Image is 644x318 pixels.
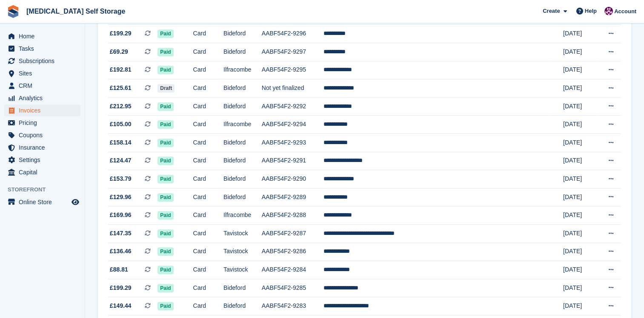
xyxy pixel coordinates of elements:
td: AABF54F2-9286 [262,243,323,261]
span: £105.00 [110,120,132,129]
span: Analytics [19,92,70,104]
td: Card [193,206,223,225]
span: Paid [157,211,173,220]
td: Bideford [223,152,262,170]
a: menu [4,142,80,153]
td: AABF54F2-9288 [262,206,323,225]
td: Card [193,97,223,116]
span: £169.96 [110,211,132,220]
td: Bideford [223,188,262,206]
span: Paid [157,266,173,274]
span: £158.14 [110,138,132,147]
span: Paid [157,284,173,292]
td: AABF54F2-9291 [262,152,323,170]
span: Home [19,30,70,42]
td: Card [193,279,223,297]
span: Tasks [19,43,70,55]
span: £69.29 [110,47,128,56]
span: £153.79 [110,174,132,183]
span: Invoices [19,104,70,116]
td: [DATE] [563,188,596,206]
td: AABF54F2-9296 [262,25,323,43]
td: Bideford [223,279,262,297]
td: AABF54F2-9294 [262,116,323,134]
td: [DATE] [563,79,596,98]
td: [DATE] [563,206,596,225]
td: Card [193,43,223,61]
span: £124.47 [110,156,132,165]
td: Card [193,297,223,315]
td: Card [193,116,223,134]
td: Bideford [223,25,262,43]
td: Card [193,25,223,43]
td: [DATE] [563,225,596,243]
span: Paid [157,29,173,38]
span: Paid [157,102,173,111]
td: Card [193,61,223,79]
td: AABF54F2-9284 [262,261,323,279]
td: [DATE] [563,243,596,261]
span: Paid [157,247,173,256]
td: Ilfracombe [223,206,262,225]
td: Tavistock [223,225,262,243]
td: AABF54F2-9290 [262,170,323,188]
td: Card [193,170,223,188]
td: AABF54F2-9297 [262,43,323,61]
span: £192.81 [110,65,132,74]
span: Account [614,7,636,16]
td: [DATE] [563,152,596,170]
span: Create [543,7,560,15]
a: menu [4,43,80,55]
span: £125.61 [110,84,132,93]
a: menu [4,117,80,129]
td: [DATE] [563,25,596,43]
a: menu [4,154,80,166]
td: AABF54F2-9289 [262,188,323,206]
span: Paid [157,66,173,74]
td: [DATE] [563,279,596,297]
td: [DATE] [563,97,596,116]
img: stora-icon-8386f47178a22dfd0bd8f6a31ec36ba5ce8667c1dd55bd0f319d3a0aa187defe.svg [7,5,20,18]
a: menu [4,196,80,208]
span: £129.96 [110,193,132,202]
a: menu [4,30,80,42]
span: Paid [157,175,173,183]
span: £88.81 [110,265,128,274]
a: menu [4,166,80,178]
td: [DATE] [563,297,596,315]
td: AABF54F2-9285 [262,279,323,297]
a: menu [4,80,80,92]
td: [DATE] [563,43,596,61]
a: menu [4,55,80,67]
span: £147.35 [110,229,132,238]
td: Tavistock [223,243,262,261]
span: Paid [157,302,173,310]
td: Card [193,188,223,206]
td: Bideford [223,43,262,61]
td: Card [193,152,223,170]
td: [DATE] [563,61,596,79]
span: £212.95 [110,102,132,111]
span: Pricing [19,117,70,129]
td: Not yet finalized [262,79,323,98]
td: Card [193,225,223,243]
span: Paid [157,48,173,56]
span: Sites [19,67,70,79]
span: Paid [157,156,173,165]
span: Coupons [19,129,70,141]
span: Draft [157,84,175,93]
td: Bideford [223,134,262,152]
a: menu [4,104,80,116]
a: menu [4,67,80,79]
span: Paid [157,229,173,238]
td: Tavistock [223,261,262,279]
a: [MEDICAL_DATA] Self Storage [23,4,129,18]
td: Bideford [223,170,262,188]
span: Online Store [19,196,70,208]
td: Bideford [223,297,262,315]
img: Dave Harris [604,7,613,15]
td: Ilfracombe [223,116,262,134]
span: Paid [157,193,173,202]
a: Preview store [70,197,80,207]
span: Paid [157,139,173,147]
